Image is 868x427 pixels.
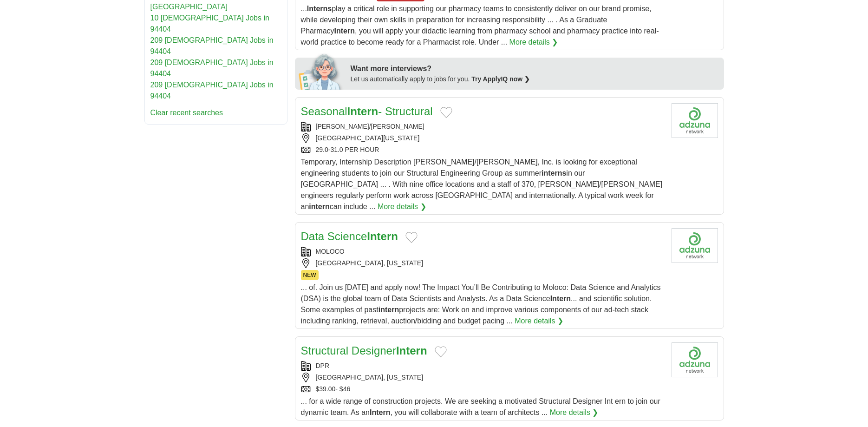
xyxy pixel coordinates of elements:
span: ... of. Join us [DATE] and apply now! The Impact You’ll Be Contributing to Moloco: Data Science a... [301,283,661,325]
span: ... for a wide range of construction projects. We are seeking a motivated Structural Designer Int... [301,397,660,416]
strong: Interns [307,5,332,13]
img: Company logo [672,342,718,377]
div: Let us automatically apply to jobs for you. [351,74,718,84]
span: NEW [301,270,319,280]
div: [PERSON_NAME]/[PERSON_NAME] [301,122,664,131]
a: 209 [DEMOGRAPHIC_DATA] Jobs in 94404 [150,59,274,78]
div: [GEOGRAPHIC_DATA], [US_STATE] [301,258,664,268]
a: More details ❯ [550,407,599,418]
img: apply-iq-scientist.png [299,53,344,90]
div: [GEOGRAPHIC_DATA][US_STATE] [301,133,664,143]
a: Structural DesignerIntern [301,344,427,357]
div: $39.00- $46 [301,384,664,394]
a: Clear recent searches [150,109,223,117]
a: More details ❯ [378,201,426,212]
div: MOLOCO [301,247,664,256]
a: 10 [DEMOGRAPHIC_DATA] Jobs in 94404 [150,14,269,33]
button: Add to favorite jobs [435,346,447,357]
div: 29.0-31.0 PER HOUR [301,145,664,155]
strong: Intern [334,27,355,35]
strong: Intern [367,230,398,243]
div: Want more interviews? [351,63,718,74]
img: Company logo [672,228,718,263]
span: ... play a critical role in supporting our pharmacy teams to consistently deliver on our brand pr... [301,5,659,46]
a: SeasonalIntern- Structural [301,105,433,118]
a: 209 [DEMOGRAPHIC_DATA] Jobs in 94404 [150,81,274,100]
strong: Intern [396,344,427,357]
a: Try ApplyIQ now ❯ [471,75,530,83]
img: Company logo [672,103,718,138]
span: Temporary, Internship Description [PERSON_NAME]/[PERSON_NAME], Inc. is looking for exceptional en... [301,158,663,210]
a: More details ❯ [509,37,558,48]
button: Add to favorite jobs [440,107,452,118]
strong: Intern [550,295,571,302]
strong: intern [379,306,399,314]
div: DPR [301,361,664,371]
button: Add to favorite jobs [405,232,418,243]
a: 209 [DEMOGRAPHIC_DATA] Jobs in 94404 [150,36,274,55]
div: [GEOGRAPHIC_DATA], [US_STATE] [301,373,664,382]
a: Data ScienceIntern [301,230,398,243]
strong: interns [542,169,566,177]
strong: intern [309,203,329,210]
strong: Intern [370,408,390,416]
strong: Intern [347,105,379,118]
a: More details ❯ [515,315,563,327]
